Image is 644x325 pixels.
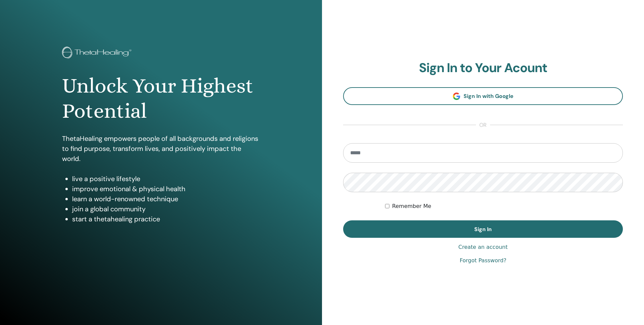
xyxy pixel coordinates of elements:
[458,243,507,251] a: Create an account
[460,257,506,265] a: Forgot Password?
[72,214,260,224] li: start a thetahealing practice
[474,226,492,233] span: Sign In
[62,133,260,164] p: ThetaHealing empowers people of all backgrounds and religions to find purpose, transform lives, a...
[72,174,260,184] li: live a positive lifestyle
[392,202,431,210] label: Remember Me
[62,73,260,123] h1: Unlock Your Highest Potential
[343,87,623,105] a: Sign In with Google
[72,194,260,204] li: learn a world-renowned technique
[476,121,490,129] span: or
[343,60,623,76] h2: Sign In to Your Acount
[72,184,260,194] li: improve emotional & physical health
[72,204,260,214] li: join a global community
[385,202,623,210] div: Keep me authenticated indefinitely or until I manually logout
[464,93,514,100] span: Sign In with Google
[343,220,623,238] button: Sign In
